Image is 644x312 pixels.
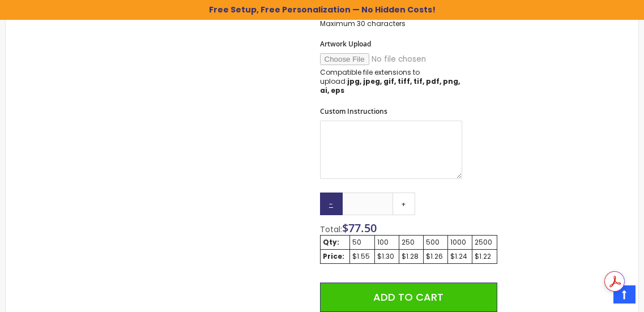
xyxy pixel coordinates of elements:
[320,19,462,28] p: Maximum 30 characters
[323,251,344,261] strong: Price:
[352,252,372,261] div: $1.55
[320,68,462,96] p: Compatible file extensions to upload:
[426,238,445,247] div: 500
[342,220,377,236] span: $
[377,252,396,261] div: $1.30
[320,193,343,215] a: -
[426,252,445,261] div: $1.26
[320,283,498,312] button: Add to Cart
[320,76,460,95] strong: jpg, jpeg, gif, tiff, tif, pdf, png, ai, eps
[551,281,644,312] iframe: Google Customer Reviews
[450,252,470,261] div: $1.24
[475,252,494,261] div: $1.22
[393,193,415,215] a: +
[475,238,494,247] div: 2500
[352,238,372,247] div: 50
[377,238,396,247] div: 100
[402,252,421,261] div: $1.28
[320,224,342,235] span: Total:
[450,238,470,247] div: 1000
[373,290,443,304] span: Add to Cart
[402,238,421,247] div: 250
[323,237,339,247] strong: Qty:
[348,220,377,236] span: 77.50
[320,106,387,116] span: Custom Instructions
[320,39,371,49] span: Artwork Upload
